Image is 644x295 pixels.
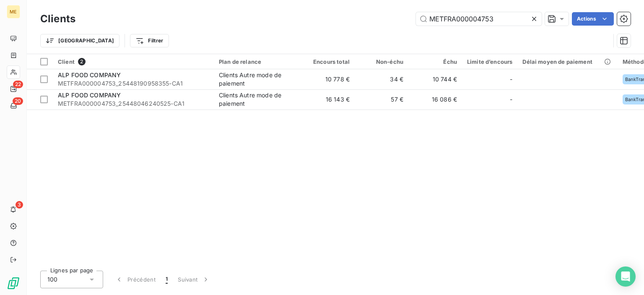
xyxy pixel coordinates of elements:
button: Suivant [173,271,215,288]
div: Encours total [306,58,350,65]
h3: Clients [40,11,75,26]
span: ALP FOOD COMPANY [58,71,121,78]
span: METFRA000004753_25448190958355-CA1 [58,79,209,88]
span: 100 [47,275,57,284]
span: Client [58,58,75,65]
span: 20 [13,97,23,105]
div: Plan de relance [219,58,296,65]
button: Actions [572,12,614,26]
div: Non-échu [360,58,403,65]
td: 10 744 € [408,69,462,89]
button: [GEOGRAPHIC_DATA] [40,34,119,47]
div: Délai moyen de paiement [522,58,612,65]
div: Clients Autre mode de paiement [219,91,296,108]
div: ME [7,5,20,18]
div: Clients Autre mode de paiement [219,71,296,88]
td: 34 € [355,69,408,89]
span: 3 [16,201,23,209]
span: - [510,75,512,84]
input: Rechercher [416,12,542,26]
span: 2 [78,58,86,65]
button: Précédent [110,271,161,288]
td: 16 143 € [301,89,355,110]
div: Limite d’encours [467,58,512,65]
td: 10 778 € [301,69,355,89]
td: 16 086 € [408,89,462,110]
span: 1 [166,275,168,284]
span: ALP FOOD COMPANY [58,91,121,99]
span: - [510,95,512,104]
span: 22 [13,81,23,88]
td: 57 € [355,89,408,110]
img: Logo LeanPay [7,277,20,290]
button: Filtrer [130,34,169,47]
span: METFRA000004753_25448046240525-CA1 [58,99,209,108]
button: 1 [161,271,173,288]
div: Échu [413,58,457,65]
div: Open Intercom Messenger [615,266,636,287]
